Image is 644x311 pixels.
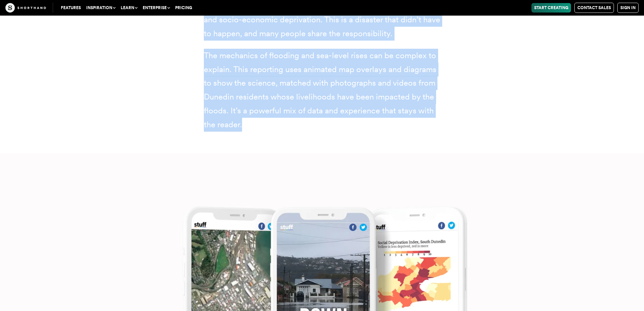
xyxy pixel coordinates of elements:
[172,3,195,13] a: Pricing
[531,3,571,13] a: Start Creating
[84,3,118,13] button: Inspiration
[58,3,84,13] a: Features
[118,3,140,13] button: Learn
[140,3,172,13] button: Enterprise
[574,3,614,13] a: Contact Sales
[617,3,639,13] a: Sign in
[5,3,46,13] img: The Craft
[204,49,440,132] p: The mechanics of flooding and sea-level rises can be complex to explain. This reporting uses anim...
